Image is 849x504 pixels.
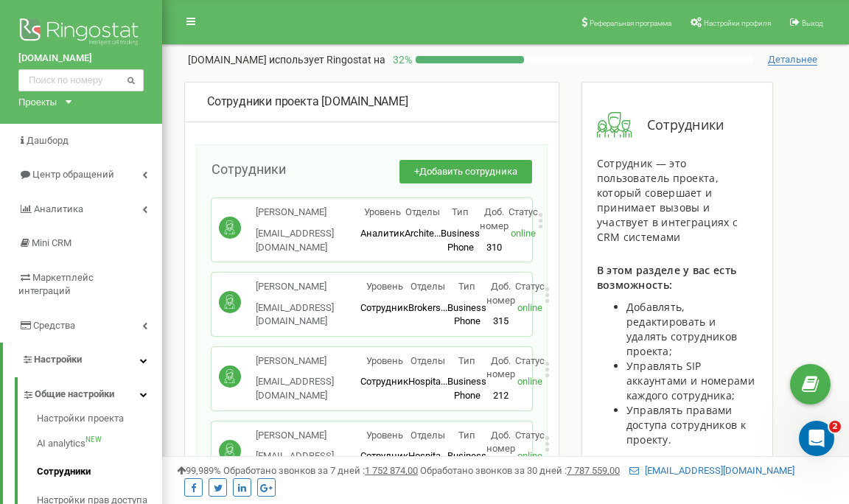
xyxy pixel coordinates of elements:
[486,389,515,403] p: 212
[405,206,440,217] span: Отделы
[18,52,144,66] a: [DOMAIN_NAME]
[408,376,447,387] span: Hospita...
[256,449,360,477] p: [EMAIL_ADDRESS][DOMAIN_NAME]
[18,95,57,109] div: Проекты
[458,281,475,292] span: Тип
[486,355,515,380] span: Доб. номер
[256,375,360,402] p: [EMAIL_ADDRESS][DOMAIN_NAME]
[704,19,771,27] span: Настройки профиля
[515,430,545,441] span: Статус
[441,228,480,253] span: Business Phone
[366,430,403,441] span: Уровень
[27,135,69,146] span: Дашборд
[177,465,221,476] span: 99,989%
[799,421,834,456] iframe: Intercom live chat
[37,412,162,430] a: Настройки проекта
[360,228,405,239] span: Аналитик
[410,355,445,366] span: Отделы
[18,272,94,297] span: Маркетплейс интеграций
[32,169,114,180] span: Центр обращений
[515,281,545,292] span: Статус
[188,52,385,67] p: [DOMAIN_NAME]
[18,15,144,52] img: Ringostat logo
[768,54,817,66] span: Детальнее
[480,241,509,255] p: 310
[480,206,509,231] span: Доб. номер
[22,377,162,407] a: Общие настройки
[3,343,162,377] a: Настройки
[256,206,360,220] p: [PERSON_NAME]
[567,465,620,476] u: 7 787 559,00
[207,94,318,108] span: Сотрудники проекта
[256,228,334,253] span: [EMAIL_ADDRESS][DOMAIN_NAME]
[597,156,738,244] span: Сотрудник — это пользователь проекта, который совершает и принимает вызовы и участвует в интеграц...
[385,52,416,67] p: 32 %
[458,355,475,366] span: Тип
[410,281,445,292] span: Отделы
[364,206,401,217] span: Уровень
[405,228,441,239] span: Archite...
[486,281,515,306] span: Доб. номер
[269,54,385,66] span: использует Ringostat на
[399,160,532,184] button: +Добавить сотрудника
[629,465,794,476] a: [EMAIL_ADDRESS][DOMAIN_NAME]
[410,430,445,441] span: Отделы
[35,388,114,402] span: Общие настройки
[626,359,755,402] span: Управлять SIP аккаунтами и номерами каждого сотрудника;
[420,465,620,476] span: Обработано звонков за 30 дней :
[802,19,823,27] span: Выход
[590,19,671,27] span: Реферальная программа
[408,302,447,313] span: Brokers...
[452,206,469,217] span: Тип
[34,203,83,214] span: Аналитика
[360,302,408,313] span: Сотрудник
[515,355,545,366] span: Статус
[626,300,738,358] span: Добавлять, редактировать и удалять сотрудников проекта;
[32,237,71,248] span: Mini CRM
[37,430,162,458] a: AI analyticsNEW
[458,430,475,441] span: Тип
[486,430,515,455] span: Доб. номер
[626,403,746,447] span: Управлять правами доступа сотрудников к проекту.
[223,465,418,476] span: Обработано звонков за 7 дней :
[447,376,486,401] span: Business Phone
[207,94,537,111] div: [DOMAIN_NAME]
[34,354,82,365] span: Настройки
[366,281,403,292] span: Уровень
[33,320,75,331] span: Средства
[597,263,737,292] span: В этом разделе у вас есть возможность:
[256,354,360,368] p: [PERSON_NAME]
[18,69,144,91] input: Поиск по номеру
[517,450,542,461] span: online
[256,280,360,294] p: [PERSON_NAME]
[360,450,408,461] span: Сотрудник
[632,116,724,135] span: Сотрудники
[829,421,841,433] span: 2
[447,302,486,327] span: Business Phone
[511,228,536,239] span: online
[360,376,408,387] span: Сотрудник
[447,450,486,475] span: Business Phone
[517,376,542,387] span: online
[408,450,447,461] span: Hospita...
[486,315,515,329] p: 315
[509,206,538,217] span: Статус
[212,161,286,177] span: Сотрудники
[517,302,542,313] span: online
[366,355,403,366] span: Уровень
[256,429,360,443] p: [PERSON_NAME]
[256,301,360,329] p: [EMAIL_ADDRESS][DOMAIN_NAME]
[419,166,517,177] span: Добавить сотрудника
[365,465,418,476] u: 1 752 874,00
[37,458,162,486] a: Сотрудники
